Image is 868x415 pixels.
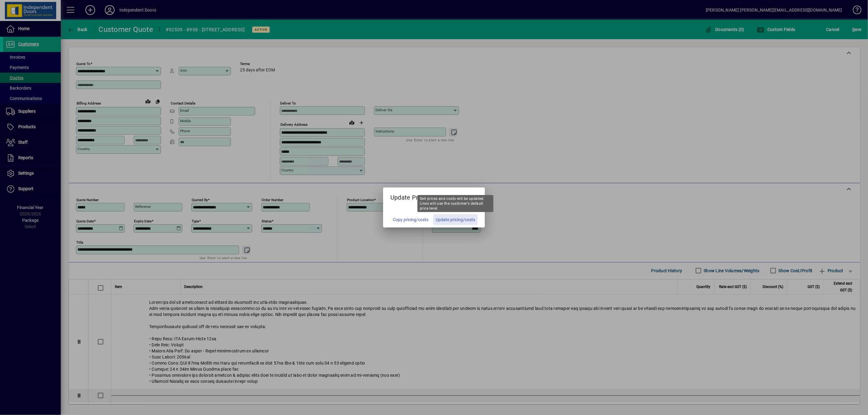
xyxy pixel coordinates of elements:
[433,214,478,225] button: Update pricing/costs
[390,214,431,225] button: Copy pricing/costs
[417,195,493,212] div: Sell prices and costs will be updated. Lines will use the customer's default price level.
[436,217,475,223] span: Update pricing/costs
[383,187,485,205] h5: Update Pricing?
[393,217,428,223] span: Copy pricing/costs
